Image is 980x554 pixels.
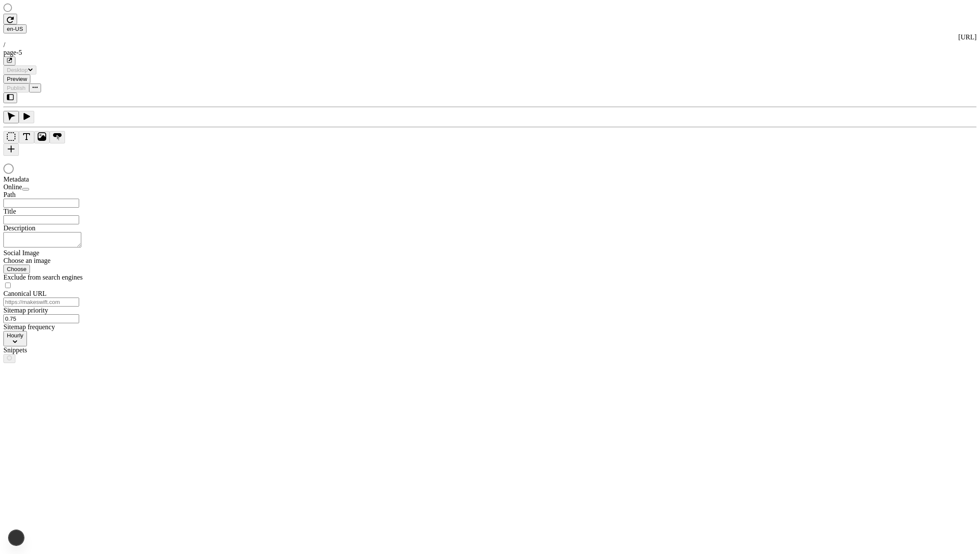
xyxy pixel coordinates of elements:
button: Image [34,131,50,143]
button: Text [19,131,34,143]
button: Box [3,131,19,143]
span: Desktop [7,67,28,73]
button: Preview [3,74,30,83]
div: / [3,41,977,49]
span: Exclude from search engines [3,274,83,281]
div: [URL] [3,33,977,41]
button: Open locale picker [3,24,27,33]
span: Description [3,224,36,232]
span: en-US [7,26,23,32]
button: Button [50,131,65,143]
span: Preview [7,76,27,82]
input: https://makeswift.com [3,298,79,307]
span: Title [3,208,16,215]
div: Choose an image [3,257,106,265]
div: Metadata [3,176,106,183]
span: Social Image [3,249,39,256]
span: Online [3,183,22,191]
div: page-5 [3,49,977,57]
button: Publish [3,83,29,92]
span: Choose [7,266,27,272]
span: Path [3,191,15,198]
button: Desktop [3,66,36,74]
span: Sitemap priority [3,307,48,314]
span: Canonical URL [3,290,47,297]
button: Choose [3,265,30,274]
span: Publish [7,85,26,91]
span: Sitemap frequency [3,323,55,331]
span: Hourly [7,332,24,339]
button: Hourly [3,331,27,346]
div: Snippets [3,346,106,354]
